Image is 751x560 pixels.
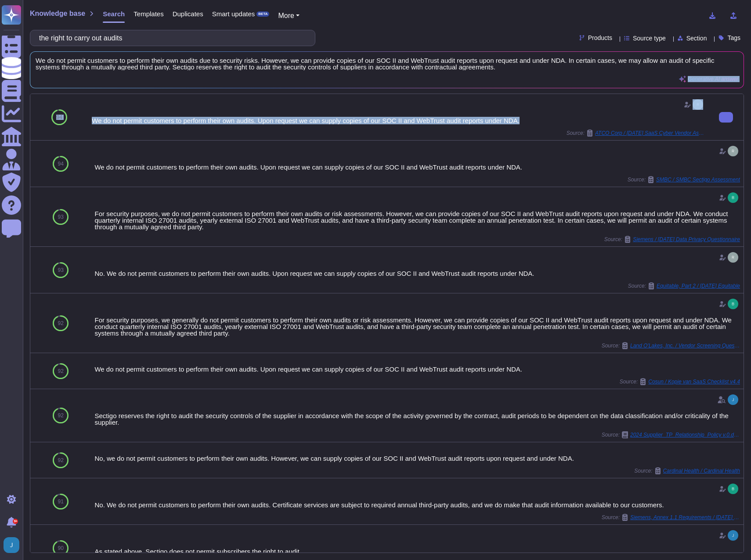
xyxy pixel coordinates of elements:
[30,10,85,17] span: Knowledge base
[92,117,705,124] div: We do not permit customers to perform their own audits. Upon request we can supply copies of our ...
[686,35,707,41] span: Section
[602,514,740,521] span: Source:
[58,267,64,273] span: 93
[94,317,740,336] div: For security purposes, we generally do not permit customers to perform their own audits or risk a...
[58,214,64,220] span: 93
[728,299,738,309] img: user
[628,176,740,183] span: Source:
[595,130,705,136] span: ATCO Corp / [DATE] SaaS Cyber Vendor Assessment Sectigo Copy
[728,192,738,203] img: user
[94,366,740,372] div: We do not permit customers to perform their own audits. Upon request we can supply copies of our ...
[602,342,740,349] span: Source:
[173,11,203,17] span: Duplicates
[630,343,740,348] span: Land O'Lakes, Inc. / Vendor Screening Questionnaire v4.0
[4,537,19,553] img: user
[728,146,738,156] img: user
[56,115,62,120] span: 94
[630,515,740,520] span: Siemens, Annex 1.1 Requirements / [DATE] RfP ServerRA Annex1.1 Requirements Copy
[656,177,740,182] span: SMBC / SMBC Sectigo Assessment
[94,210,740,230] div: For security purposes, we do not permit customers to perform their own audits or risk assessments...
[36,57,738,70] span: We do not permit customers to perform their own audits due to security risks. However, we can pro...
[728,252,738,263] img: user
[58,413,64,418] span: 92
[35,30,306,46] input: Search a question or template...
[693,99,703,110] img: user
[663,468,740,473] span: Cardinal Health / Cardinal Health
[628,282,740,289] span: Source:
[94,502,740,508] div: No. We do not permit customers to perform their own audits. Certificate services are subject to r...
[567,130,705,137] span: Source:
[94,548,740,555] div: As stated above, Sectigo does not permit subscribers the right to audit.
[2,535,25,555] button: user
[602,431,740,438] span: Source:
[648,379,740,384] span: Cosun / Kopie van SaaS Checklist v4.4
[278,11,300,21] button: More
[94,270,740,277] div: No. We do not permit customers to perform their own audits. Upon request we can supply copies of ...
[633,237,740,242] span: Siemens / [DATE] Data Privacy Questionnaire
[103,11,125,17] span: Search
[13,519,18,524] div: 9+
[134,11,163,17] span: Templates
[58,546,64,551] span: 90
[58,458,64,463] span: 92
[58,499,64,504] span: 91
[212,11,255,17] span: Smart updates
[278,12,294,19] span: More
[688,76,738,82] span: Generative AI answer
[630,432,740,437] span: 2024 Supplier_TP_Relationship_Policy v.0.docx
[58,161,64,166] span: 94
[728,530,738,541] img: user
[588,35,612,41] span: Products
[728,394,738,405] img: user
[657,283,740,289] span: Equitable, Part 2 / [DATE] Equitable
[256,11,269,17] div: BETA
[58,369,64,374] span: 92
[620,378,740,385] span: Source:
[94,412,740,426] div: Sectigo reserves the right to audit the security controls of the supplier in accordance with the ...
[727,35,740,41] span: Tags
[633,35,666,41] span: Source type
[728,484,738,494] img: user
[94,455,740,462] div: No, we do not permit customers to perform their own audits. However, we can supply copies of our ...
[58,321,64,326] span: 92
[94,164,740,170] div: We do not permit customers to perform their own audits. Upon request we can supply copies of our ...
[634,467,740,474] span: Source:
[604,236,740,243] span: Source:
